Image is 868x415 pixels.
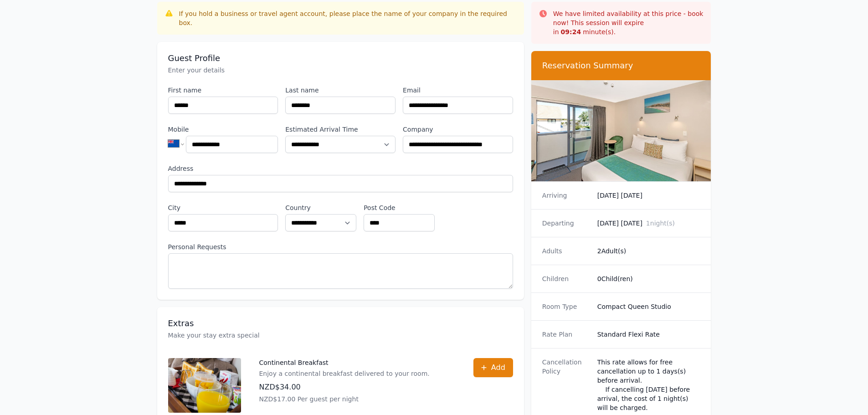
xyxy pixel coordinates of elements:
p: Enter your details [168,66,513,75]
label: Company [403,125,513,134]
label: Estimated Arrival Time [285,125,395,134]
label: Mobile [168,125,278,134]
button: Add [473,358,513,377]
h3: Extras [168,318,513,329]
label: First name [168,86,278,95]
h3: Reservation Summary [542,60,700,71]
dt: Cancellation Policy [542,358,590,412]
div: This rate allows for free cancellation up to 1 days(s) before arrival. If cancelling [DATE] befor... [597,358,700,412]
label: Post Code [364,203,435,212]
label: Address [168,164,513,173]
img: Compact Queen Studio [531,80,711,181]
p: NZD$34.00 [259,382,430,393]
h3: Guest Profile [168,53,513,64]
span: 1 night(s) [646,220,675,227]
p: We have limited availability at this price - book now! This session will expire in minute(s). [553,9,704,36]
dt: Rate Plan [542,330,590,339]
dt: Room Type [542,302,590,311]
label: City [168,203,278,212]
img: Continental Breakfast [168,358,241,413]
label: Personal Requests [168,242,513,251]
dd: 0 Child(ren) [597,274,700,283]
dd: [DATE] [DATE] [597,219,700,228]
p: Enjoy a continental breakfast delivered to your room. [259,369,430,378]
p: NZD$17.00 Per guest per night [259,395,430,404]
label: Email [403,86,513,95]
label: Last name [285,86,395,95]
dt: Arriving [542,191,590,200]
p: Continental Breakfast [259,358,430,367]
p: Make your stay extra special [168,331,513,340]
span: Add [491,362,505,373]
dd: [DATE] [DATE] [597,191,700,200]
dt: Departing [542,219,590,228]
dd: Standard Flexi Rate [597,330,700,339]
dd: Compact Queen Studio [597,302,700,311]
dt: Children [542,274,590,283]
strong: 09 : 24 [561,28,581,36]
dd: 2 Adult(s) [597,246,700,256]
dt: Adults [542,246,590,256]
label: Country [285,203,356,212]
div: If you hold a business or travel agent account, please place the name of your company in the requ... [179,9,517,27]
